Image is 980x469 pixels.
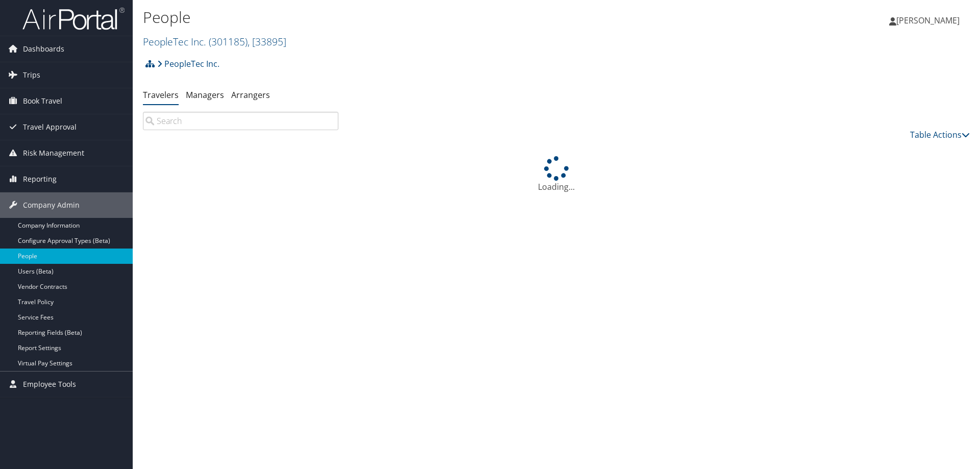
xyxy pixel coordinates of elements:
[22,7,125,31] img: airportal-logo.png
[23,114,77,140] span: Travel Approval
[23,192,80,218] span: Company Admin
[157,54,219,74] a: PeopleTec Inc.
[248,35,286,48] span: , [ 33895 ]
[23,140,84,166] span: Risk Management
[143,156,970,193] div: Loading...
[143,35,286,48] a: PeopleTec Inc.
[23,88,62,114] span: Book Travel
[186,89,224,101] a: Managers
[231,89,270,101] a: Arrangers
[23,372,76,397] span: Employee Tools
[896,15,960,26] span: [PERSON_NAME]
[143,112,338,130] input: Search
[23,62,40,88] span: Trips
[143,7,694,28] h1: People
[889,5,970,36] a: [PERSON_NAME]
[23,166,57,192] span: Reporting
[209,35,248,48] span: ( 301185 )
[143,89,179,101] a: Travelers
[23,36,64,62] span: Dashboards
[910,129,970,140] a: Table Actions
